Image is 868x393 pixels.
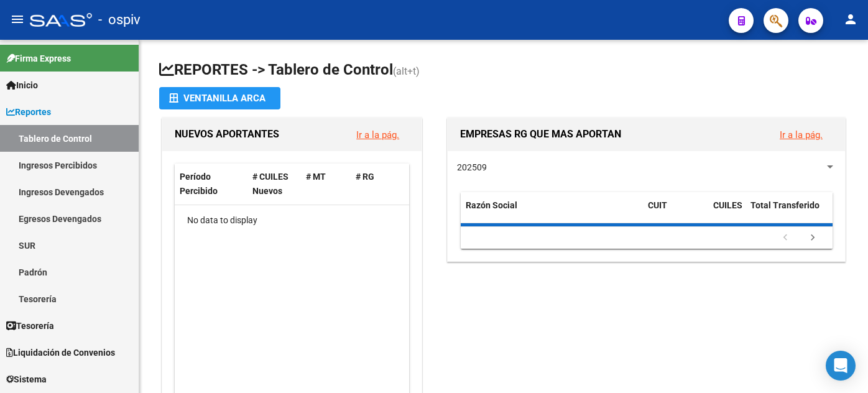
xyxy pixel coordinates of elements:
[6,319,54,333] span: Tesorería
[180,172,218,196] span: Período Percibido
[346,123,409,146] button: Ir a la pág.
[301,164,351,205] datatable-header-cell: # MT
[356,172,374,182] span: # RG
[708,192,746,233] datatable-header-cell: CUILES
[801,231,824,245] a: go to next page
[457,162,487,172] span: 202509
[247,164,302,205] datatable-header-cell: # CUILES Nuevos
[159,87,280,109] button: Ventanilla ARCA
[6,105,51,119] span: Reportes
[643,192,708,233] datatable-header-cell: CUIT
[393,65,420,77] span: (alt+t)
[175,164,247,205] datatable-header-cell: Período Percibido
[306,172,326,182] span: # MT
[6,52,71,65] span: Firma Express
[159,60,848,81] h1: REPORTES -> Tablero de Control
[356,129,399,141] a: Ir a la pág.
[648,200,667,210] span: CUIT
[466,200,517,210] span: Razón Social
[826,351,856,381] div: Open Intercom Messenger
[351,164,400,205] datatable-header-cell: # RG
[843,12,858,27] mat-icon: person
[10,12,25,27] mat-icon: menu
[169,87,270,109] div: Ventanilla ARCA
[98,6,141,34] span: - ospiv
[780,129,823,141] a: Ir a la pág.
[6,372,47,386] span: Sistema
[175,128,279,140] span: NUEVOS APORTANTES
[773,231,797,245] a: go to previous page
[6,78,38,92] span: Inicio
[252,172,289,196] span: # CUILES Nuevos
[713,200,742,210] span: CUILES
[175,205,409,236] div: No data to display
[750,200,820,210] span: Total Transferido
[746,192,833,233] datatable-header-cell: Total Transferido
[460,128,621,140] span: EMPRESAS RG QUE MAS APORTAN
[770,123,833,146] button: Ir a la pág.
[461,192,643,233] datatable-header-cell: Razón Social
[6,346,115,359] span: Liquidación de Convenios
